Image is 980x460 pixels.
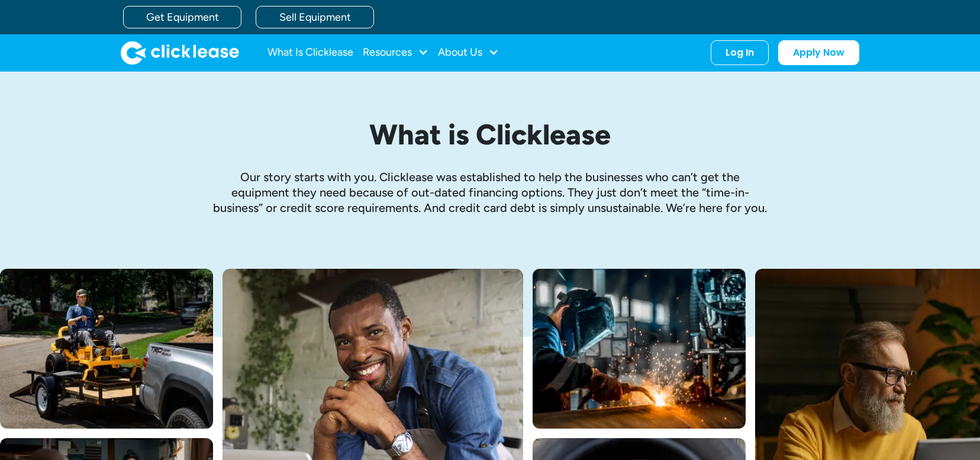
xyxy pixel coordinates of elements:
img: Clicklease logo [121,41,239,65]
div: Log In [726,47,754,59]
img: A welder in a large mask working on a large pipe [533,269,746,429]
a: Sell Equipment [256,6,374,28]
p: Our story starts with you. Clicklease was established to help the businesses who can’t get the eq... [212,169,768,215]
a: Apply Now [778,40,859,65]
a: Get Equipment [123,6,241,28]
h1: What is Clicklease [212,119,768,150]
a: What Is Clicklease [267,41,353,65]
